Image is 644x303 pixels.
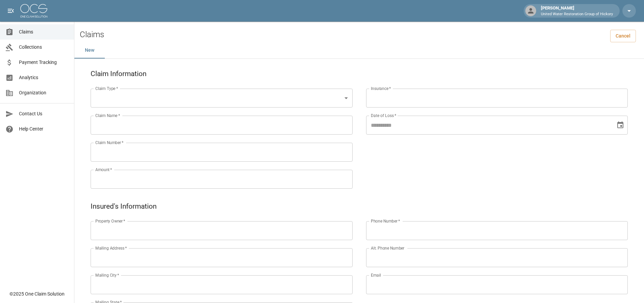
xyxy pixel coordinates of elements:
span: Collections [19,44,69,51]
div: © 2025 One Claim Solution [9,290,65,297]
label: Mailing City [95,272,119,278]
span: Organization [19,89,69,96]
label: Claim Type [95,86,118,91]
h2: Claims [80,30,104,40]
span: Analytics [19,74,69,81]
label: Property Owner [95,218,125,224]
p: United Water Restoration Group of Hickory [541,11,613,17]
label: Phone Number [371,218,400,224]
label: Email [371,272,381,278]
span: Contact Us [19,110,69,117]
div: dynamic tabs [74,42,644,59]
label: Insurance [371,86,391,91]
img: ocs-logo-white-transparent.png [20,4,47,18]
a: Cancel [610,30,636,42]
span: Claims [19,28,69,36]
label: Date of Loss [371,113,396,118]
button: Choose date [614,118,627,132]
span: Payment Tracking [19,59,69,66]
label: Amount [95,167,112,172]
span: Help Center [19,125,69,133]
label: Alt. Phone Number [371,245,404,251]
label: Claim Name [95,113,120,118]
label: Claim Number [95,140,123,145]
label: Mailing Address [95,245,127,251]
div: [PERSON_NAME] [538,5,616,17]
button: open drawer [4,4,18,18]
button: New [74,42,105,59]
